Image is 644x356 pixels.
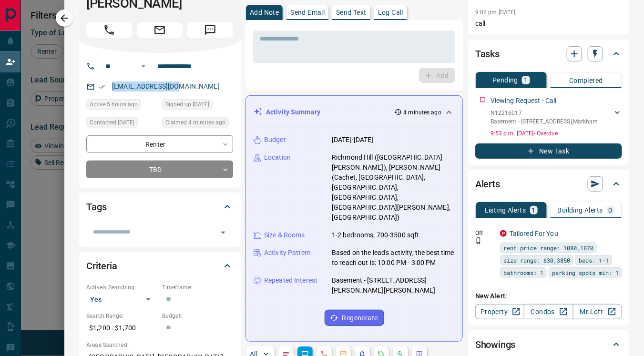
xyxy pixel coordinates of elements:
span: bathrooms: 1 [503,268,543,277]
span: size range: 630,3850 [503,255,570,265]
div: Alerts [475,173,622,195]
div: N12216017Basement - [STREET_ADDRESS],Markham [491,107,622,128]
div: Renter [86,135,233,153]
a: Property [475,304,524,319]
div: Activity Summary4 minutes ago [254,103,455,121]
span: Contacted [DATE] [90,118,134,127]
p: Off [475,229,494,237]
p: Actively Searching: [86,283,157,292]
span: Email [137,22,183,38]
button: Open [138,61,149,72]
p: Completed [569,77,603,84]
p: Areas Searched: [86,341,233,349]
p: Listing Alerts [485,207,526,214]
div: Tue Aug 12 2025 [162,117,233,131]
div: Showings [475,333,622,356]
span: Active 5 hours ago [90,100,138,109]
p: 9:53 p.m. [DATE] - Overdue [491,129,622,138]
p: Location [264,153,291,163]
p: Basement - [STREET_ADDRESS][PERSON_NAME][PERSON_NAME] [332,275,455,295]
p: 9:02 pm [DATE] [475,9,516,16]
h2: Alerts [475,176,500,192]
p: Send Text [336,9,367,16]
a: [EMAIL_ADDRESS][DOMAIN_NAME] [112,82,220,90]
svg: Push Notification Only [475,237,482,244]
h2: Showings [475,337,516,352]
p: Viewing Request - Call [491,96,557,106]
p: Based on the lead's activity, the best time to reach out is: 10:00 PM - 3:00 PM [332,248,455,268]
span: Signed up [DATE] [165,100,209,109]
div: property.ca [500,230,507,237]
div: Tue Aug 12 2025 [86,99,157,112]
p: Repeated Interest [264,275,317,285]
p: 0 [609,207,613,214]
p: Basement - [STREET_ADDRESS] , Markham [491,117,598,126]
p: Log Call [378,9,403,16]
span: Message [187,22,233,38]
p: call [475,19,622,29]
h2: Criteria [86,258,117,274]
h2: Tags [86,199,106,214]
p: Size & Rooms [264,230,305,240]
p: 4 minutes ago [404,108,441,117]
a: Mr.Loft [573,304,622,319]
a: Tailored For You [510,230,558,237]
p: Activity Summary [266,107,320,117]
p: Budget [264,135,286,145]
p: 1-2 bedrooms, 700-3500 sqft [332,230,419,240]
span: Call [86,22,132,38]
p: Add Note [250,9,279,16]
p: [DATE]-[DATE] [332,135,374,145]
p: Timeframe: [162,283,233,292]
p: Search Range: [86,312,157,320]
span: beds: 1-1 [579,255,609,265]
div: Tags [86,195,233,218]
span: parking spots min: 1 [552,268,619,277]
p: Building Alerts [558,207,603,214]
p: 1 [524,77,528,83]
div: Sat Aug 02 2025 [86,117,157,131]
div: Tasks [475,42,622,65]
span: Claimed 4 minutes ago [165,118,225,127]
button: Open [216,226,230,239]
p: New Alert: [475,291,622,301]
div: Criteria [86,254,233,277]
a: Condos [524,304,573,319]
svg: Email Verified [99,83,105,90]
p: Richmond Hill ([GEOGRAPHIC_DATA][PERSON_NAME]), [PERSON_NAME] (Cachet, [GEOGRAPHIC_DATA], [GEOGRA... [332,153,455,223]
h2: Tasks [475,46,500,61]
div: Tue Jul 22 2025 [162,99,233,112]
p: Send Email [290,9,325,16]
span: rent price range: 1080,1870 [503,243,593,253]
p: Pending [492,77,518,83]
p: $1,200 - $1,700 [86,320,157,336]
button: New Task [475,143,622,159]
button: Regenerate [325,310,384,326]
p: 1 [532,207,536,214]
p: Budget: [162,312,233,320]
p: Activity Pattern [264,248,311,258]
p: N12216017 [491,109,598,117]
div: TBD [86,161,233,178]
div: Yes [86,292,157,307]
